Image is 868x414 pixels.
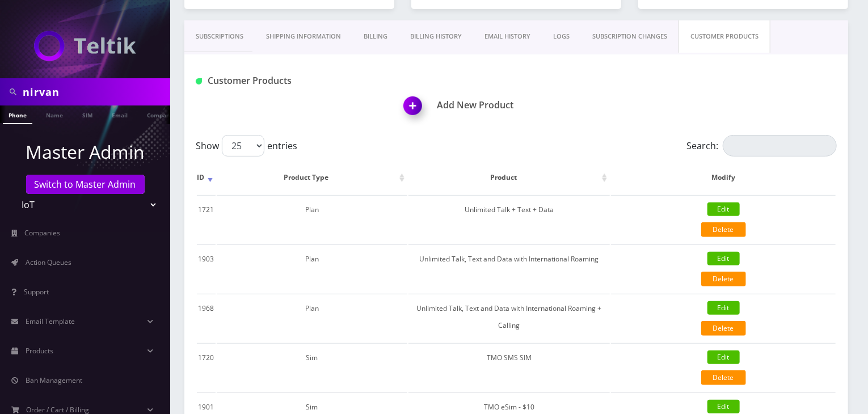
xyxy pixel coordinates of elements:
a: Subscriptions [184,20,255,53]
td: Plan [217,294,407,342]
a: Company [141,105,179,123]
a: Delete [701,222,746,237]
a: Edit [707,400,740,413]
a: Shipping Information [255,20,352,53]
a: Billing [352,20,399,53]
a: Edit [707,350,740,364]
select: Showentries [222,135,264,157]
td: TMO SMS SIM [408,343,610,391]
span: Support [24,287,49,297]
input: Search: [723,135,837,157]
td: 1720 [197,343,216,391]
a: CUSTOMER PRODUCTS [679,20,770,53]
a: Phone [3,105,32,124]
td: 1903 [197,244,216,293]
td: Unlimited Talk, Text and Data with International Roaming + Calling [408,294,610,342]
a: Billing History [399,20,473,53]
label: Show entries [196,135,297,157]
a: SUBSCRIPTION CHANGES [581,20,679,53]
th: Product Type: activate to sort column ascending [217,161,407,194]
th: ID: activate to sort column ascending [197,161,216,194]
input: Search in Company [23,81,167,103]
a: Delete [701,321,746,336]
a: Delete [701,272,746,286]
a: Add New ProductAdd New Product [404,100,848,111]
th: Product: activate to sort column ascending [408,161,610,194]
a: Edit [707,301,740,315]
td: Sim [217,343,407,391]
a: Edit [707,202,740,216]
span: Action Queues [26,257,71,267]
td: 1968 [197,294,216,342]
a: LOGS [542,20,581,53]
a: Email [106,105,133,123]
a: Name [40,105,69,123]
td: Unlimited Talk + Text + Data [408,195,610,243]
a: EMAIL HISTORY [473,20,542,53]
td: 1721 [197,195,216,243]
img: Add New Product [398,93,432,126]
h1: Add New Product [404,100,848,111]
a: Delete [701,370,746,385]
a: SIM [77,105,98,123]
span: Email Template [26,316,75,326]
span: Products [26,346,53,356]
a: Edit [707,252,740,265]
img: Customer Products [196,78,202,85]
a: Switch to Master Admin [26,175,145,194]
label: Search: [686,135,837,157]
span: Ban Management [26,375,82,385]
td: Unlimited Talk, Text and Data with International Roaming [408,244,610,293]
span: Companies [25,228,61,238]
th: Modify [611,161,836,194]
td: Plan [217,244,407,293]
h1: Customer Products [196,75,398,86]
img: IoT [34,31,136,61]
td: Plan [217,195,407,243]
